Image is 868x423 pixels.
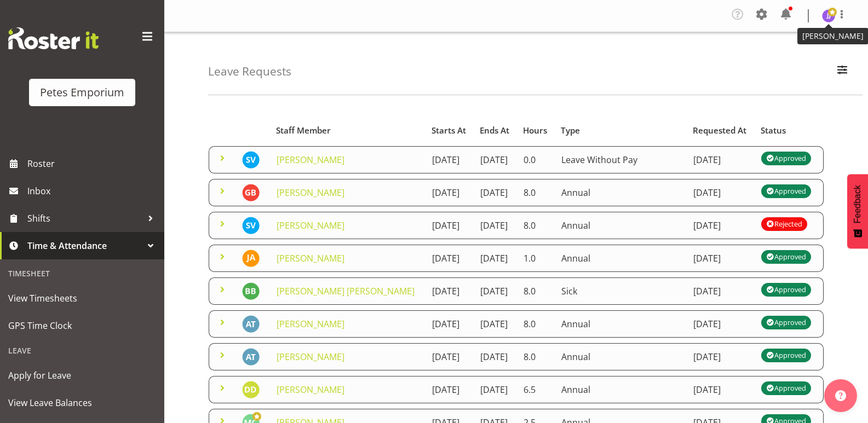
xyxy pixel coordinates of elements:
td: [DATE] [474,212,517,239]
td: [DATE] [474,277,517,305]
td: [DATE] [426,245,474,272]
img: alex-micheal-taniwha5364.jpg [242,348,260,366]
a: [PERSON_NAME] [277,252,344,264]
a: [PERSON_NAME] [277,384,344,396]
div: Approved [766,381,806,395]
div: Approved [766,316,806,329]
div: Staff Member [276,124,419,137]
img: sasha-vandervalk6911.jpg [242,217,260,234]
span: View Leave Balances [8,395,156,411]
img: sasha-vandervalk6911.jpg [242,151,260,169]
div: Approved [766,250,806,263]
a: [PERSON_NAME] [277,351,344,363]
td: [DATE] [687,212,755,239]
td: [DATE] [426,146,474,173]
div: Approved [766,184,806,198]
td: 8.0 [517,179,555,206]
div: Hours [523,124,548,137]
div: Petes Emporium [40,84,124,101]
span: Roster [27,155,159,172]
img: help-xxl-2.png [835,390,846,401]
div: Ends At [480,124,510,137]
td: [DATE] [474,310,517,338]
td: [DATE] [687,343,755,370]
div: Rejected [766,217,802,230]
td: Leave Without Pay [555,146,687,173]
img: Rosterit website logo [8,27,99,49]
span: Inbox [27,183,159,199]
td: [DATE] [687,376,755,403]
div: Approved [766,152,806,165]
td: [DATE] [474,343,517,370]
td: [DATE] [474,179,517,206]
td: [DATE] [426,310,474,338]
td: [DATE] [426,212,474,239]
td: [DATE] [687,146,755,173]
a: [PERSON_NAME] [277,318,344,330]
td: 6.5 [517,376,555,403]
td: [DATE] [687,179,755,206]
td: [DATE] [474,146,517,173]
span: GPS Time Clock [8,317,156,334]
td: Annual [555,179,687,206]
img: gillian-byford11184.jpg [242,184,260,201]
td: Annual [555,343,687,370]
img: alex-micheal-taniwha5364.jpg [242,315,260,333]
button: Feedback - Show survey [847,174,868,248]
a: [PERSON_NAME] [277,154,344,166]
td: Annual [555,376,687,403]
td: [DATE] [474,245,517,272]
div: Status [761,124,817,137]
td: [DATE] [426,179,474,206]
a: GPS Time Clock [3,312,162,339]
a: View Timesheets [3,285,162,312]
img: danielle-donselaar8920.jpg [242,381,260,398]
img: janelle-jonkers702.jpg [822,9,835,22]
td: 8.0 [517,343,555,370]
td: [DATE] [687,245,755,272]
td: [DATE] [687,310,755,338]
td: 0.0 [517,146,555,173]
div: Approved [766,349,806,362]
td: 1.0 [517,245,555,272]
div: Timesheet [3,262,162,285]
td: [DATE] [687,277,755,305]
td: Sick [555,277,687,305]
td: 8.0 [517,212,555,239]
span: Time & Attendance [27,237,142,254]
div: Requested At [693,124,749,137]
span: Shifts [27,210,142,227]
a: [PERSON_NAME] [277,219,344,231]
td: 8.0 [517,277,555,305]
a: [PERSON_NAME] [PERSON_NAME] [277,285,415,297]
img: jeseryl-armstrong10788.jpg [242,250,260,267]
td: [DATE] [426,376,474,403]
td: 8.0 [517,310,555,338]
td: [DATE] [426,277,474,305]
td: Annual [555,245,687,272]
img: beena-bist9974.jpg [242,282,260,300]
h4: Leave Requests [208,65,291,78]
span: Apply for Leave [8,367,156,384]
span: Feedback [853,185,863,223]
div: Starts At [432,124,467,137]
div: Approved [766,283,806,296]
a: View Leave Balances [3,389,162,416]
div: Leave [3,339,162,362]
td: [DATE] [426,343,474,370]
span: View Timesheets [8,290,156,306]
a: [PERSON_NAME] [277,187,344,199]
button: Filter Employees [831,60,854,84]
td: [DATE] [474,376,517,403]
a: Apply for Leave [3,362,162,389]
div: Type [561,124,680,137]
td: Annual [555,310,687,338]
td: Annual [555,212,687,239]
